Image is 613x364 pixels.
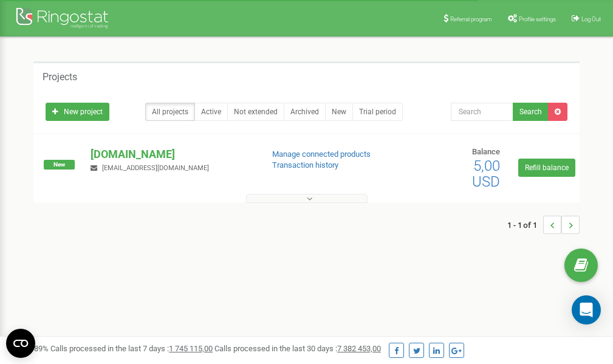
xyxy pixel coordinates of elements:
[507,204,580,246] nav: ...
[6,329,35,358] button: Open CMP widget
[472,147,500,156] span: Balance
[272,160,338,170] a: Transaction history
[284,103,326,121] a: Archived
[572,295,601,325] div: Open Intercom Messenger
[43,72,77,83] h5: Projects
[450,16,492,22] span: Referral program
[352,103,403,121] a: Trial period
[227,103,284,121] a: Not extended
[513,103,549,121] button: Search
[194,103,228,121] a: Active
[91,146,252,162] p: [DOMAIN_NAME]
[50,344,213,353] span: Calls processed in the last 7 days :
[337,344,381,353] u: 7 382 453,00
[44,160,75,170] span: New
[472,157,500,190] span: 5,00 USD
[46,103,109,121] a: New project
[325,103,353,121] a: New
[519,16,556,22] span: Profile settings
[581,16,601,22] span: Log Out
[214,344,381,353] span: Calls processed in the last 30 days :
[169,344,213,353] u: 1 745 115,00
[272,149,371,159] a: Manage connected products
[102,164,209,172] span: [EMAIL_ADDRESS][DOMAIN_NAME]
[507,216,543,234] span: 1 - 1 of 1
[145,103,195,121] a: All projects
[451,103,513,121] input: Search
[518,159,575,177] a: Refill balance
